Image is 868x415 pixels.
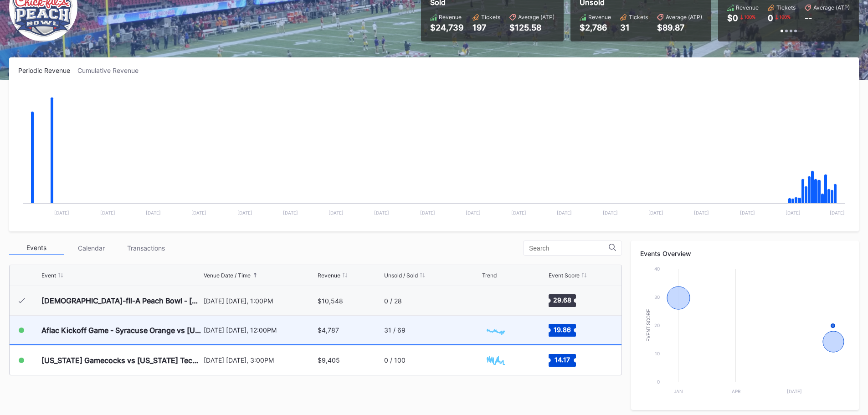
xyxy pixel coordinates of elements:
div: $0 [727,13,738,23]
div: $89.87 [657,23,702,32]
div: [US_STATE] Gamecocks vs [US_STATE] Tech Hokies Football [41,356,201,365]
div: Revenue [588,14,611,20]
text: [DATE] [283,210,298,215]
input: Search [529,245,609,252]
div: 0 / 100 [384,356,406,364]
div: 100 % [743,13,756,20]
div: [DATE] [DATE], 1:00PM [204,297,316,305]
text: [DATE] [830,210,845,215]
div: Average (ATP) [518,14,555,20]
text: 19.86 [554,325,571,333]
div: 0 / 28 [384,297,402,305]
text: 0 [657,379,660,384]
div: 100 % [778,13,791,20]
div: Event [41,272,56,279]
div: [DATE] [DATE], 12:00PM [204,326,316,334]
div: 31 / 69 [384,326,406,334]
text: [DATE] [237,210,252,215]
svg: Chart title [640,264,850,401]
text: [DATE] [374,210,389,215]
svg: Chart title [18,86,850,222]
div: Revenue [318,272,340,279]
svg: Chart title [482,289,509,312]
div: $4,787 [318,326,339,334]
text: [DATE] [787,389,802,394]
text: [DATE] [648,210,663,215]
div: 0 [768,13,773,23]
text: [DATE] [100,210,115,215]
text: [DATE] [511,210,526,215]
div: $10,548 [318,297,343,305]
text: 20 [654,323,660,328]
svg: Chart title [482,319,509,342]
div: Events Overview [640,250,850,257]
div: Average (ATP) [666,14,702,20]
div: 197 [473,23,500,32]
text: [DATE] [603,210,618,215]
div: Tickets [629,14,648,20]
text: [DATE] [786,210,801,215]
div: $24,739 [430,23,463,32]
div: Unsold / Sold [384,272,418,279]
text: [DATE] [740,210,755,215]
text: 30 [654,294,660,300]
text: [DATE] [191,210,206,215]
text: [DATE] [54,210,69,215]
div: Event Score [549,272,580,279]
div: $125.58 [509,23,555,32]
div: Aflac Kickoff Game - Syracuse Orange vs [US_STATE] Volunteers Football [41,326,201,335]
div: Events [9,241,64,255]
div: Tickets [776,4,796,11]
div: [DATE] [DATE], 3:00PM [204,356,316,364]
text: Event Score [646,309,651,342]
div: Trend [482,272,497,279]
text: [DATE] [557,210,572,215]
div: Revenue [439,14,462,20]
div: [DEMOGRAPHIC_DATA]-fil-A Peach Bowl - [US_STATE] Longhorns vs [US_STATE] State Sun Devils (Colleg... [41,296,201,305]
text: 40 [654,266,660,272]
div: -- [805,13,812,23]
div: $2,786 [580,23,611,32]
text: 14.17 [555,355,570,363]
div: Revenue [736,4,759,11]
text: [DATE] [329,210,344,215]
div: $9,405 [318,356,340,364]
text: [DATE] [694,210,709,215]
svg: Chart title [482,349,509,372]
text: Apr [732,389,741,394]
div: Transactions [118,241,173,255]
div: Tickets [481,14,500,20]
div: Periodic Revenue [18,67,77,74]
text: 10 [655,351,660,356]
div: Cumulative Revenue [77,67,146,74]
div: Venue Date / Time [204,272,251,279]
div: 31 [620,23,648,32]
text: [DATE] [420,210,435,215]
div: Calendar [64,241,118,255]
text: [DATE] [146,210,161,215]
text: [DATE] [466,210,481,215]
div: Average (ATP) [813,4,850,11]
text: 29.68 [553,296,571,304]
text: Jan [674,389,683,394]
